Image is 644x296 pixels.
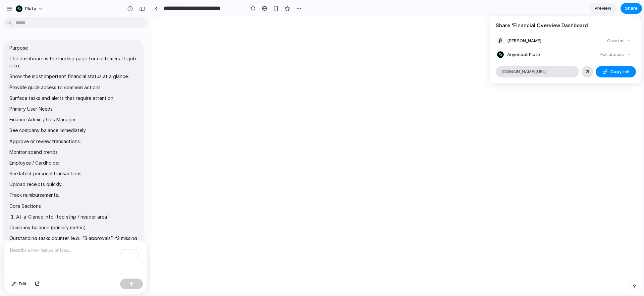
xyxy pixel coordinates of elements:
span: Copy link [610,68,630,75]
div: [DOMAIN_NAME][URL] [496,66,579,77]
span: [PERSON_NAME] [507,38,541,44]
span: [DOMAIN_NAME][URL] [501,68,546,75]
span: Anyone at Pluto [507,51,540,58]
h4: Share ' Financial Overview Dashboard ' [496,22,635,29]
button: Copy link [596,66,636,77]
